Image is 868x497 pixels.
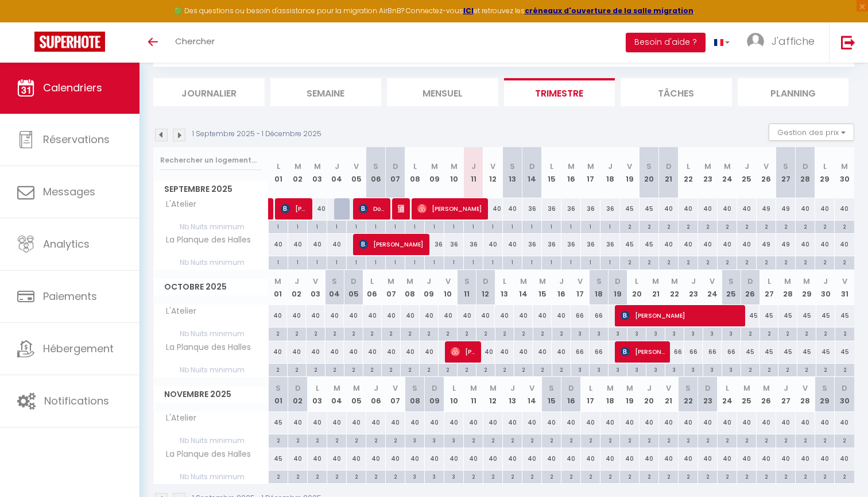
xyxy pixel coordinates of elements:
div: 40 [401,305,420,326]
div: 40 [344,305,363,326]
abbr: M [671,276,678,287]
abbr: V [578,276,583,287]
button: Gestion des prix [769,124,854,141]
div: 40 [737,234,757,255]
p: 1 Septembre 2025 - 1 Décembre 2025 [192,129,321,140]
abbr: J [691,276,696,287]
abbr: M [520,276,527,287]
div: 1 [308,221,327,232]
div: 36 [561,234,581,255]
div: 36 [464,234,483,255]
abbr: D [747,276,753,287]
div: 1 [542,256,561,267]
span: Calendriers [43,80,102,95]
div: 1 [581,221,600,232]
div: 45 [620,198,640,219]
div: 1 [386,256,405,267]
div: 40 [659,198,679,219]
div: 2 [737,221,756,232]
abbr: M [803,276,810,287]
div: 1 [425,221,444,232]
th: 11 [464,147,483,198]
div: 40 [835,198,854,219]
abbr: D [615,276,621,287]
th: 16 [561,147,581,198]
div: 45 [797,305,816,326]
img: Super Booking [34,32,105,52]
div: 40 [679,198,698,219]
th: 06 [366,147,386,198]
abbr: S [783,161,788,172]
th: 17 [581,147,600,198]
abbr: M [406,276,413,287]
div: 2 [640,221,658,232]
th: 22 [665,270,684,305]
span: Septembre 2025 [154,181,268,198]
div: 1 [366,256,385,267]
abbr: M [704,161,711,172]
abbr: S [510,161,515,172]
div: 40 [659,234,679,255]
abbr: L [635,276,638,287]
th: 09 [420,270,439,305]
span: Octobre 2025 [154,279,268,295]
div: 2 [698,256,717,267]
div: 45 [759,305,778,326]
div: 1 [561,221,580,232]
span: [PERSON_NAME] [417,198,482,219]
div: 2 [679,256,697,267]
abbr: M [431,161,438,172]
a: créneaux d'ouverture de la salle migration [525,6,693,16]
div: 40 [327,234,347,255]
th: 06 [363,270,382,305]
div: 40 [698,234,718,255]
th: 24 [703,270,722,305]
abbr: D [483,276,489,287]
div: 40 [698,198,718,219]
div: 1 [464,221,483,232]
div: 49 [776,198,796,219]
div: 36 [444,234,464,255]
div: 1 [444,221,463,232]
th: 18 [600,147,620,198]
div: 1 [483,221,502,232]
img: logout [841,35,855,49]
abbr: V [445,276,451,287]
div: 2 [620,221,639,232]
div: 1 [327,256,346,267]
th: 27 [759,270,778,305]
th: 08 [405,147,425,198]
abbr: M [451,161,458,172]
div: 40 [439,305,458,326]
th: 03 [306,270,325,305]
div: 2 [796,221,815,232]
abbr: J [608,161,613,172]
div: 40 [679,234,698,255]
th: 07 [386,147,405,198]
div: 40 [815,234,835,255]
div: 40 [308,198,327,219]
div: 40 [503,234,522,255]
span: L'Atelier [156,198,199,211]
button: Besoin d'aide ? [626,33,706,52]
span: Notifications [44,394,109,408]
div: 40 [495,305,514,326]
div: 2 [757,256,776,267]
th: 10 [439,270,458,305]
th: 19 [620,147,640,198]
abbr: V [842,276,847,287]
div: 2 [698,221,717,232]
div: 1 [288,256,307,267]
div: 40 [382,305,401,326]
span: Chercher [175,35,215,47]
th: 05 [344,270,363,305]
th: 29 [797,270,816,305]
th: 19 [609,270,627,305]
div: 1 [581,256,600,267]
div: 36 [600,234,620,255]
div: 2 [718,221,737,232]
div: 40 [476,305,495,326]
abbr: J [559,276,564,287]
div: 40 [483,234,503,255]
abbr: M [568,161,575,172]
